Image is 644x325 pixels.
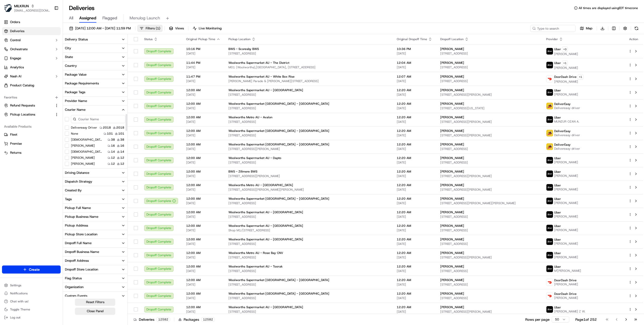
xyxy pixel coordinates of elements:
[2,36,61,44] button: Control
[546,157,553,164] img: uber-new-logo.jpeg
[228,51,389,56] span: [STREET_ADDRESS]
[2,81,61,89] a: Product Catalog
[228,47,259,51] span: BWS - Scoresby BWS
[120,144,124,148] span: 16
[156,26,160,31] span: ( 1 )
[186,170,220,174] span: 12:00 AM
[45,91,55,95] span: [DATE]
[63,239,127,247] button: Dropoff Full Name
[65,188,82,193] div: Created By
[440,61,464,65] span: [PERSON_NAME]
[554,92,578,96] span: [PERSON_NAME]
[546,143,553,150] img: delivereasy_logo.png
[586,26,592,31] span: Map
[562,46,568,52] button: +3
[546,306,553,313] img: uber-new-logo.jpeg
[120,138,124,142] span: 38
[440,102,464,106] span: [PERSON_NAME]
[10,307,30,311] span: Toggle Theme
[628,37,639,41] div: Action
[75,308,115,315] button: Close Panel
[554,80,583,84] span: [PERSON_NAME]
[63,79,127,88] button: Package Requirements
[554,66,578,70] span: [PERSON_NAME]
[186,102,220,106] span: 12:00 AM
[554,143,571,147] span: DeliverEasy
[186,37,215,41] span: Original Pickup Time
[186,160,220,165] span: [DATE]
[546,225,553,231] img: uber-new-logo.jpeg
[65,223,88,228] div: Pickup Address
[63,248,127,256] button: Dropoff Business Name
[186,174,220,178] span: [DATE]
[65,81,99,86] div: Package Requirements
[578,25,595,32] button: Map
[228,170,257,174] span: BWS - Zillmere BWS
[186,88,220,92] span: 12:00 AM
[554,75,577,79] span: DoorDash Drive
[10,291,28,295] span: Notifications
[228,93,389,97] span: [STREET_ADDRESS]
[75,299,115,306] button: Reset Filters
[554,129,571,133] span: DeliverEasy
[4,112,53,117] a: Pickup Locations
[3,110,41,119] a: 📗Knowledge Base
[440,47,464,51] span: [PERSON_NAME]
[130,15,160,21] span: Menulog Launch
[554,156,561,160] span: Uber
[186,79,220,83] span: [DATE]
[71,138,103,142] label: [DEMOGRAPHIC_DATA][PERSON_NAME]
[228,156,281,160] span: Woolworths Supermarket AU - Dapto
[63,221,127,230] button: Pickup Address
[440,156,464,160] span: [PERSON_NAME]
[554,133,580,137] span: Delivereasy driver
[228,160,389,165] span: [STREET_ADDRESS]
[102,15,117,21] span: Flagged
[228,61,289,65] span: Woolworths Supermarket AU - The District
[546,211,553,218] img: uber-new-logo.jpeg
[228,88,303,92] span: Woolworths Supermarket AU - [GEOGRAPHIC_DATA]
[5,20,92,28] p: Welcome 👋
[397,93,432,97] span: [DATE]
[65,55,73,59] div: State
[4,132,59,137] a: Fleet
[186,133,220,137] span: [DATE]
[2,140,61,148] button: Promise
[14,4,29,9] button: MILKRUN
[579,6,638,10] span: All times are displayed using EDT timezone
[199,26,222,31] span: Live Monitoring
[71,126,97,130] label: Delivereasy driver
[65,294,87,298] div: Custom Events
[546,89,553,96] img: uber-new-logo.jpeg
[65,285,84,289] div: Organization
[10,74,21,79] span: Nash AI
[228,75,295,79] span: Woolworths Supermarket AU - White Box Rise
[578,74,583,80] button: +1
[2,18,61,26] a: Orders
[65,258,89,263] div: Dropoff Address
[440,170,464,174] span: [PERSON_NAME]
[71,150,103,154] label: [DEMOGRAPHIC_DATA][PERSON_NAME]
[71,115,125,123] input: Courier Name
[63,177,127,186] button: Dispatch Strategy
[2,72,61,80] button: Nash AI
[2,298,61,305] button: Chat with us!
[186,156,220,160] span: 12:00 AM
[440,160,538,165] span: [STREET_ADDRESS]
[228,142,329,146] span: Woolworths Supermarket [GEOGRAPHIC_DATA] - [GEOGRAPHIC_DATA]
[65,90,85,94] div: Package Tags
[186,115,220,119] span: 12:00 AM
[10,65,24,70] span: Analytics
[228,65,389,69] span: M01 (Woolworths),[GEOGRAPHIC_DATA], [STREET_ADDRESS]
[440,37,464,41] span: Dropoff Location
[186,61,220,65] span: 11:44 PM
[440,51,538,56] span: [STREET_ADDRESS]
[228,147,389,151] span: [STREET_ADDRESS][PERSON_NAME]
[228,102,329,106] span: Woolworths Supermarket [GEOGRAPHIC_DATA] - [GEOGRAPHIC_DATA]
[397,61,432,65] span: 12:04 AM
[4,103,53,108] a: Refund Requests
[186,106,220,110] span: [DATE]
[2,27,61,35] a: Deliveries
[397,88,432,92] span: 12:20 AM
[440,75,464,79] span: [PERSON_NAME]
